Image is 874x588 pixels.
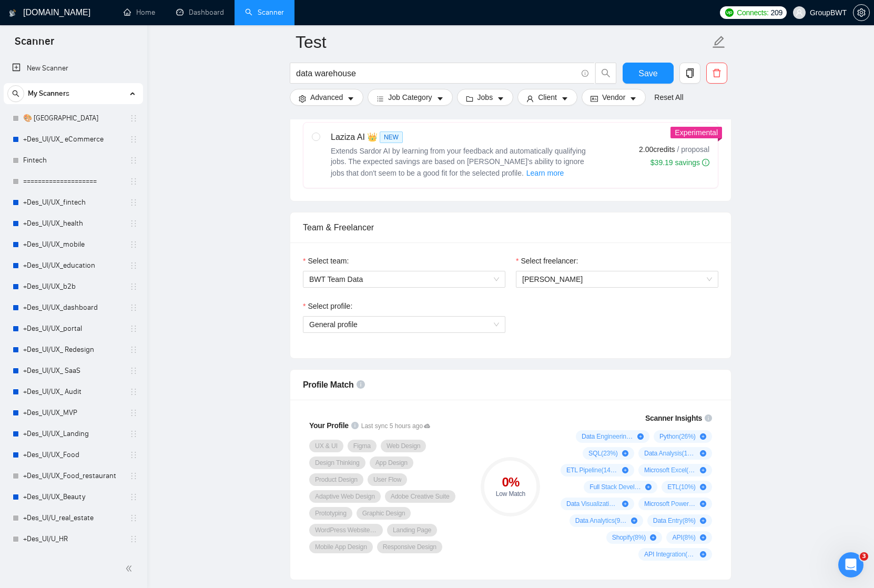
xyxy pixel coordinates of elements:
[629,95,637,103] span: caret-down
[466,95,473,103] span: folder
[23,255,123,276] a: +Des_UI/UX_education
[623,63,674,84] button: Save
[590,483,641,491] span: Full Stack Development ( 11 %)
[129,325,138,333] span: holder
[23,318,123,339] a: +Des_UI/UX_portal
[388,92,432,103] span: Job Category
[481,476,540,489] div: 0 %
[245,8,284,17] a: searchScanner
[12,58,135,79] a: New Scanner
[129,261,138,270] span: holder
[23,213,123,234] a: +Des_UI/UX_health
[129,303,138,312] span: holder
[368,89,452,106] button: barsJob Categorycaret-down
[23,276,123,297] a: +Des_UI/UX_b2b
[680,68,700,78] span: copy
[638,67,657,80] span: Save
[23,465,123,486] a: +Des_UI/UX_Food_restaurant
[645,484,652,490] span: plus-circle
[481,491,540,497] div: Low Match
[516,255,578,267] label: Select freelancer:
[393,526,431,534] span: Landing Page
[347,95,354,103] span: caret-down
[588,449,618,458] span: SQL ( 23 %)
[602,92,625,103] span: Vendor
[4,58,143,79] li: New Scanner
[375,459,408,467] span: App Design
[23,486,123,508] a: +Des_UI/UX_Beauty
[303,380,354,389] span: Profile Match
[290,89,363,106] button: settingAdvancedcaret-down
[667,483,696,491] span: ETL ( 10 %)
[725,8,734,17] img: upwork-logo.png
[522,275,583,283] span: [PERSON_NAME]
[700,501,706,507] span: plus-circle
[28,83,69,104] span: My Scanners
[675,128,718,137] span: Experimental
[315,526,377,534] span: WordPress Website Design
[129,367,138,375] span: holder
[622,450,628,457] span: plus-circle
[612,533,646,542] span: Shopify ( 8 %)
[129,535,138,543] span: holder
[23,297,123,318] a: +Des_UI/UX_dashboard
[331,131,594,144] div: Laziza AI
[457,89,514,106] button: folderJobscaret-down
[645,414,702,422] span: Scanner Insights
[566,500,618,508] span: Data Visualization ( 9 %)
[7,85,24,102] button: search
[582,432,633,441] span: Data Engineering ( 28 %)
[129,135,138,144] span: holder
[23,381,123,402] a: +Des_UI/UX_ Audit
[124,8,155,17] a: homeHome
[129,156,138,165] span: holder
[296,67,577,80] input: Search Freelance Jobs...
[129,177,138,186] span: holder
[644,550,696,559] span: API Integration ( 8 %)
[380,131,403,143] span: NEW
[315,475,358,484] span: Product Design
[351,422,359,429] span: info-circle
[303,212,718,242] div: Team & Freelancer
[383,543,436,551] span: Responsive Design
[315,509,347,518] span: Prototyping
[9,5,16,22] img: logo
[644,466,696,474] span: Microsoft Excel ( 11 %)
[653,516,696,525] span: Data Entry ( 8 %)
[853,4,870,21] button: setting
[8,90,24,97] span: search
[582,70,588,77] span: info-circle
[700,518,706,524] span: plus-circle
[517,89,577,106] button: userClientcaret-down
[129,514,138,522] span: holder
[477,92,493,103] span: Jobs
[303,255,349,267] label: Select team:
[591,95,598,103] span: idcard
[677,144,709,155] span: / proposal
[377,95,384,103] span: bars
[497,95,504,103] span: caret-down
[23,171,123,192] a: ====================
[712,35,726,49] span: edit
[331,147,586,177] span: Extends Sardor AI by learning from your feedback and automatically qualifying jobs. The expected ...
[622,467,628,473] span: plus-circle
[23,423,123,444] a: +Des_UI/UX_Landing
[353,442,371,450] span: Figma
[23,402,123,423] a: +Des_UI/UX_MVP
[129,388,138,396] span: holder
[622,501,628,507] span: plus-circle
[23,150,123,171] a: Fintech
[23,508,123,529] a: +Des_UI/U_real_estate
[705,414,712,422] span: info-circle
[23,129,123,150] a: +Des_UI/UX_ eCommerce
[125,563,136,574] span: double-left
[582,89,646,106] button: idcardVendorcaret-down
[702,159,709,166] span: info-circle
[700,484,706,490] span: plus-circle
[737,7,768,18] span: Connects:
[315,459,360,467] span: Design Thinking
[362,509,405,518] span: Graphic Design
[367,131,378,144] span: 👑
[659,432,696,441] span: Python ( 26 %)
[23,339,123,360] a: +Des_UI/UX_ Redesign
